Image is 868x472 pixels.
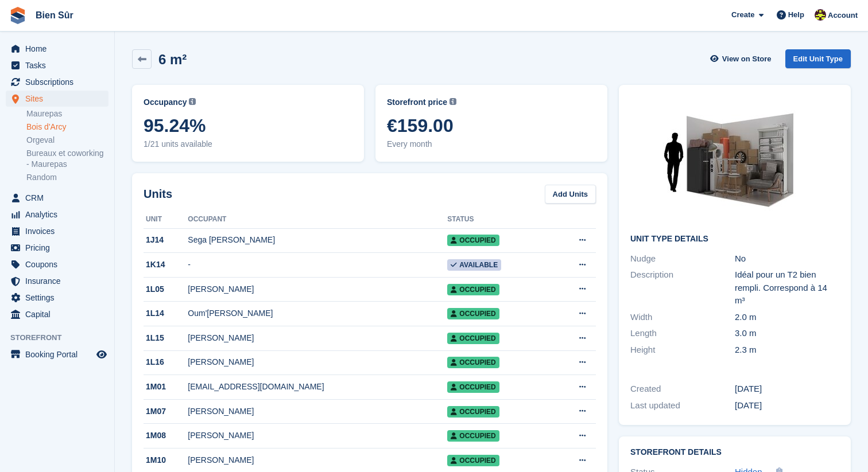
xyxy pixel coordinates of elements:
span: Every month [387,138,596,150]
span: Occupied [447,381,499,393]
img: 60-sqft-unit.jpg [649,96,821,225]
div: 1L14 [144,307,188,319]
img: icon-info-grey-7440780725fd019a000dd9b08b2336e03edf1995a4989e88bcd33f0948082b44.svg [449,98,456,105]
div: 1K14 [144,259,188,271]
span: 95.24% [144,115,352,136]
a: menu [6,273,108,289]
div: 1M07 [144,405,188,418]
a: Bien Sûr [31,6,78,25]
a: menu [6,290,108,306]
span: Pricing [25,240,94,256]
div: 1L16 [144,356,188,368]
th: Status [447,210,550,229]
a: Add Units [545,185,596,204]
a: menu [6,91,108,107]
a: Orgeval [26,135,108,146]
span: €159.00 [387,115,596,136]
span: Home [25,41,94,57]
span: Occupied [447,455,499,466]
span: View on Store [722,53,772,65]
span: Occupancy [144,96,187,108]
div: Created [630,383,735,396]
div: 3.0 m [735,327,839,340]
span: Available [447,259,501,271]
div: [PERSON_NAME] [188,430,447,442]
h2: Units [144,185,172,202]
div: Idéal pour un T2 bien rempli. Correspond à 14 m³ [735,268,839,307]
a: menu [6,206,108,223]
td: - [188,253,447,278]
div: Nudge [630,252,735,266]
div: [EMAIL_ADDRESS][DOMAIN_NAME] [188,381,447,393]
img: stora-icon-8386f47178a22dfd0bd8f6a31ec36ba5ce8667c1dd55bd0f319d3a0aa187defe.svg [9,7,26,24]
a: menu [6,346,108,362]
span: Occupied [447,235,499,246]
div: Last updated [630,399,735,412]
div: 1L15 [144,332,188,344]
div: 1M08 [144,430,188,442]
div: Length [630,327,735,340]
a: menu [6,41,108,57]
div: 2.0 m [735,311,839,324]
span: Occupied [447,284,499,295]
div: 1M10 [144,454,188,466]
div: [PERSON_NAME] [188,283,447,295]
div: Height [630,344,735,357]
span: Booking Portal [25,346,94,362]
a: menu [6,190,108,206]
span: Storefront [10,332,114,344]
a: menu [6,57,108,73]
span: Sites [25,91,94,107]
img: Marie Tran [815,9,826,21]
span: Occupied [447,406,499,418]
span: Help [788,9,804,21]
a: Bois d'Arcy [26,122,108,132]
span: Occupied [447,357,499,368]
span: Insurance [25,273,94,289]
h2: Unit Type details [630,235,839,244]
th: Occupant [188,210,447,229]
span: Coupons [25,256,94,272]
div: [PERSON_NAME] [188,405,447,418]
div: No [735,252,839,266]
div: 1L05 [144,283,188,295]
div: [PERSON_NAME] [188,356,447,368]
a: menu [6,256,108,272]
a: menu [6,223,108,239]
a: menu [6,74,108,90]
img: icon-info-grey-7440780725fd019a000dd9b08b2336e03edf1995a4989e88bcd33f0948082b44.svg [189,98,196,105]
span: Capital [25,306,94,322]
div: 1J14 [144,234,188,246]
div: Sega [PERSON_NAME] [188,234,447,246]
a: menu [6,306,108,322]
div: Width [630,311,735,324]
span: 1/21 units available [144,138,352,150]
a: menu [6,240,108,256]
span: Analytics [25,206,94,223]
span: Tasks [25,57,94,73]
div: [PERSON_NAME] [188,332,447,344]
a: Bureaux et coworking - Maurepas [26,148,108,170]
span: Occupied [447,430,499,442]
a: Preview store [95,348,108,361]
a: Maurepas [26,108,108,119]
span: Occupied [447,333,499,344]
a: Edit Unit Type [785,49,851,68]
span: Invoices [25,223,94,239]
div: 2.3 m [735,344,839,357]
div: 1M01 [144,381,188,393]
span: Settings [25,290,94,306]
div: [PERSON_NAME] [188,454,447,466]
span: Storefront price [387,96,447,108]
h2: 6 m² [158,52,187,67]
th: Unit [144,210,188,229]
div: [DATE] [735,383,839,396]
span: Create [731,9,754,21]
div: [DATE] [735,399,839,412]
span: CRM [25,190,94,206]
span: Occupied [447,308,499,319]
span: Subscriptions [25,74,94,90]
div: Oum'[PERSON_NAME] [188,307,447,319]
h2: Storefront Details [630,448,839,457]
span: Account [828,10,858,21]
